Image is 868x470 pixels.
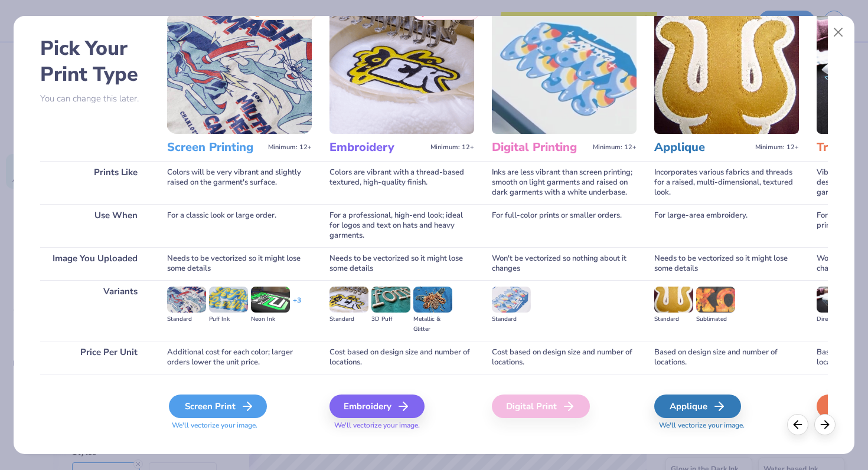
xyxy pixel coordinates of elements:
img: Neon Ink [251,287,290,313]
span: Minimum: 12+ [268,143,312,152]
div: Use When [40,204,149,247]
h3: Applique [654,140,750,155]
div: For a classic look or large order. [167,204,312,247]
div: Variants [40,280,149,341]
div: Standard [167,314,206,324]
div: Prints Like [40,161,149,204]
span: Our Favorite [430,8,472,17]
div: + 3 [293,295,301,315]
div: For a professional, high-end look; ideal for logos and text on hats and heavy garments. [329,204,474,247]
div: For full-color prints or smaller orders. [492,204,637,247]
div: Based on design size and number of locations. [654,341,799,374]
span: We'll vectorize your image. [329,420,474,430]
img: 3D Puff [371,287,410,313]
img: Standard [329,287,368,313]
span: Minimum: 12+ [755,143,799,152]
div: Colors will be very vibrant and slightly raised on the garment's surface. [167,161,312,204]
h3: Embroidery [329,140,426,155]
div: Puff Ink [209,314,248,324]
span: We'll vectorize your image. [167,420,312,430]
img: Standard [654,287,693,313]
img: Screen Printing [167,12,312,134]
div: Embroidery [329,395,425,418]
div: Price Per Unit [40,341,149,374]
div: Needs to be vectorized so it might lose some details [167,247,312,280]
div: Standard [654,314,693,324]
div: Direct-to-film [817,314,856,324]
img: Puff Ink [209,287,248,313]
div: Cost based on design size and number of locations. [329,341,474,374]
img: Applique [654,12,799,134]
div: Screen Print [169,395,267,418]
p: You can change this later. [40,94,149,104]
div: Applique [654,395,741,418]
div: Digital Print [492,395,590,418]
img: Direct-to-film [817,287,856,313]
h3: Screen Printing [167,140,263,155]
div: Needs to be vectorized so it might lose some details [329,247,474,280]
div: 3D Puff [371,314,410,324]
div: Neon Ink [251,314,290,324]
div: Sublimated [696,314,735,324]
img: Sublimated [696,287,735,313]
span: Minimum: 12+ [593,143,637,152]
img: Metallic & Glitter [413,287,452,313]
img: Digital Printing [492,12,637,134]
span: Most Popular [265,8,310,17]
div: Needs to be vectorized so it might lose some details [654,247,799,280]
span: We'll vectorize your image. [654,420,799,430]
img: Standard [167,287,206,313]
div: For large-area embroidery. [654,204,799,247]
img: Standard [492,287,531,313]
div: Metallic & Glitter [413,314,452,334]
div: Cost based on design size and number of locations. [492,341,637,374]
img: Embroidery [329,12,474,134]
div: Standard [329,314,368,324]
div: Inks are less vibrant than screen printing; smooth on light garments and raised on dark garments ... [492,161,637,204]
h2: Pick Your Print Type [40,35,149,87]
div: Won't be vectorized so nothing about it changes [492,247,637,280]
div: Additional cost for each color; larger orders lower the unit price. [167,341,312,374]
div: Image You Uploaded [40,247,149,280]
div: Colors are vibrant with a thread-based textured, high-quality finish. [329,161,474,204]
h3: Digital Printing [492,140,588,155]
button: Close [827,21,850,44]
span: Minimum: 12+ [430,143,474,152]
div: Standard [492,314,531,324]
div: Incorporates various fabrics and threads for a raised, multi-dimensional, textured look. [654,161,799,204]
